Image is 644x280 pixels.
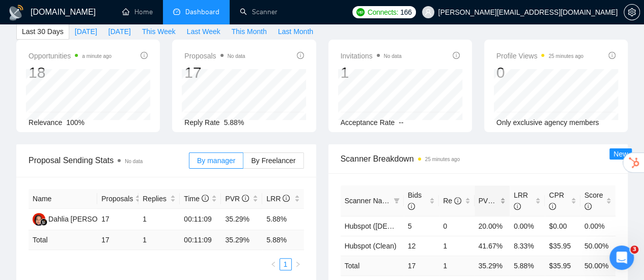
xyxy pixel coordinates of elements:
td: 17 [404,256,439,275]
td: 0.00% [510,216,545,236]
span: New [613,150,628,158]
span: info-circle [242,195,249,202]
a: searchScanner [240,8,277,16]
span: Connects: [368,7,398,18]
button: Last 30 Days [16,23,69,40]
time: 25 minutes ago [425,157,460,162]
span: Score [584,191,603,210]
div: 17 [184,63,245,82]
td: 5 [404,216,439,236]
button: right [292,258,304,270]
span: No data [228,53,245,59]
img: gigradar-bm.png [40,219,47,226]
th: Replies [138,189,180,209]
div: 18 [29,63,111,82]
span: Last 30 Days [22,26,64,37]
span: info-circle [549,203,556,210]
span: info-circle [141,52,148,59]
span: [DATE] [75,26,97,37]
button: [DATE] [69,23,103,40]
span: Last Month [278,26,313,37]
img: logo [8,5,24,21]
td: $35.95 [545,236,580,256]
span: Relevance [29,118,62,127]
td: 35.29 % [221,230,262,250]
div: 0 [496,63,583,82]
td: $ 35.95 [545,256,580,275]
span: info-circle [408,203,415,210]
span: Invitations [341,50,402,62]
td: 1 [439,256,474,275]
span: Scanner Name [345,197,392,205]
span: right [295,261,301,267]
span: Time [184,195,208,203]
a: homeHome [122,8,153,16]
span: info-circle [202,195,209,202]
span: Proposal Sending Stats [29,154,189,167]
button: Last Month [272,23,319,40]
button: Last Week [181,23,226,40]
span: Dashboard [185,8,219,16]
span: Opportunities [29,50,111,62]
span: PVR [479,197,502,205]
button: setting [624,4,640,20]
span: info-circle [608,52,615,59]
span: -- [399,118,403,127]
td: Total [341,256,404,275]
td: 5.88 % [510,256,545,275]
span: dashboard [173,8,180,15]
li: Next Page [292,258,304,270]
button: left [267,258,279,270]
a: 1 [280,259,291,270]
span: [DATE] [108,26,131,37]
a: Hubspot (Clean) [345,242,397,250]
span: Replies [143,193,168,204]
td: 0 [439,216,474,236]
button: This Month [226,23,272,40]
td: 50.00 % [580,256,615,275]
a: Hubspot ([DEMOGRAPHIC_DATA]) [345,222,458,230]
li: Previous Page [267,258,279,270]
a: setting [624,8,640,16]
td: 1 [138,230,180,250]
span: info-circle [514,203,521,210]
span: Profile Views [496,50,583,62]
td: 50.00% [580,236,615,256]
div: 1 [341,63,402,82]
span: No data [384,53,402,59]
span: info-circle [297,52,304,59]
button: [DATE] [103,23,136,40]
td: 00:11:09 [180,230,221,250]
span: 3 [630,245,638,254]
td: 12 [404,236,439,256]
img: upwork-logo.png [356,8,365,16]
td: $0.00 [545,216,580,236]
iframe: Intercom live chat [609,245,634,270]
td: 35.29 % [474,256,510,275]
span: 5.88% [224,118,244,127]
span: info-circle [283,195,290,202]
td: 20.00% [474,216,510,236]
button: This Week [136,23,181,40]
span: setting [624,8,639,16]
td: 17 [97,230,138,250]
span: This Month [232,26,267,37]
th: Name [29,189,97,209]
span: Reply Rate [184,118,219,127]
span: user [425,9,432,16]
td: 00:11:09 [180,209,221,230]
span: LRR [266,195,290,203]
time: a minute ago [82,53,111,59]
td: 5.88 % [262,230,303,250]
span: info-circle [453,52,460,59]
span: Re [443,197,461,205]
span: Scanner Breakdown [341,152,616,165]
td: 35.29% [221,209,262,230]
span: This Week [142,26,176,37]
span: info-circle [454,197,461,204]
span: left [270,261,276,267]
span: CPR [549,191,564,210]
span: filter [391,193,402,208]
span: Proposals [184,50,245,62]
td: 17 [97,209,138,230]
